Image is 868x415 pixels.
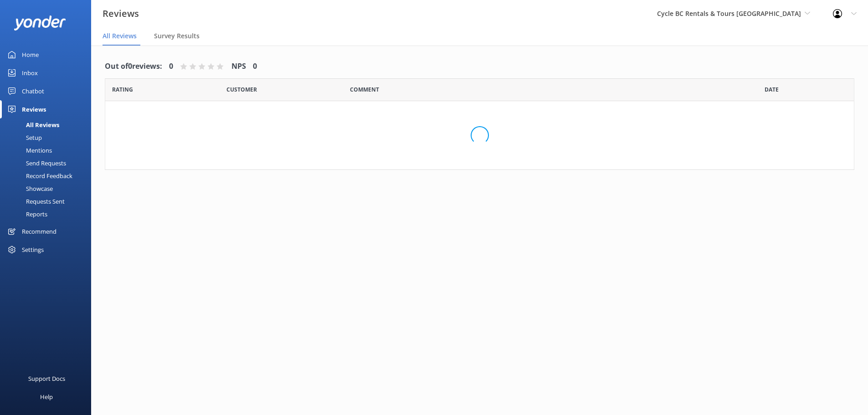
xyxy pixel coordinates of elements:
[657,9,801,18] span: Cycle BC Rentals & Tours [GEOGRAPHIC_DATA]
[5,131,42,144] div: Setup
[231,61,246,72] h4: NPS
[22,82,44,100] div: Chatbot
[765,85,779,94] span: Date
[5,208,91,220] a: Reports
[5,169,72,182] div: Record Feedback
[5,208,47,220] div: Reports
[22,241,44,259] div: Settings
[169,61,173,72] h4: 0
[22,64,38,82] div: Inbox
[5,169,91,182] a: Record Feedback
[28,369,65,388] div: Support Docs
[105,61,162,72] h4: Out of 0 reviews:
[154,31,200,41] span: Survey Results
[5,144,91,157] a: Mentions
[5,131,91,144] a: Setup
[5,157,91,169] a: Send Requests
[5,118,59,131] div: All Reviews
[5,118,91,131] a: All Reviews
[253,61,257,72] h4: 0
[350,85,379,94] span: Question
[5,157,66,169] div: Send Requests
[22,100,46,118] div: Reviews
[5,182,53,195] div: Showcase
[22,46,39,64] div: Home
[103,6,139,21] h3: Reviews
[226,85,257,94] span: Date
[22,222,56,241] div: Recommend
[5,195,65,208] div: Requests Sent
[5,182,91,195] a: Showcase
[103,31,137,41] span: All Reviews
[5,144,52,157] div: Mentions
[5,195,91,208] a: Requests Sent
[40,388,53,406] div: Help
[14,15,66,31] img: yonder-white-logo.png
[112,85,133,94] span: Date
